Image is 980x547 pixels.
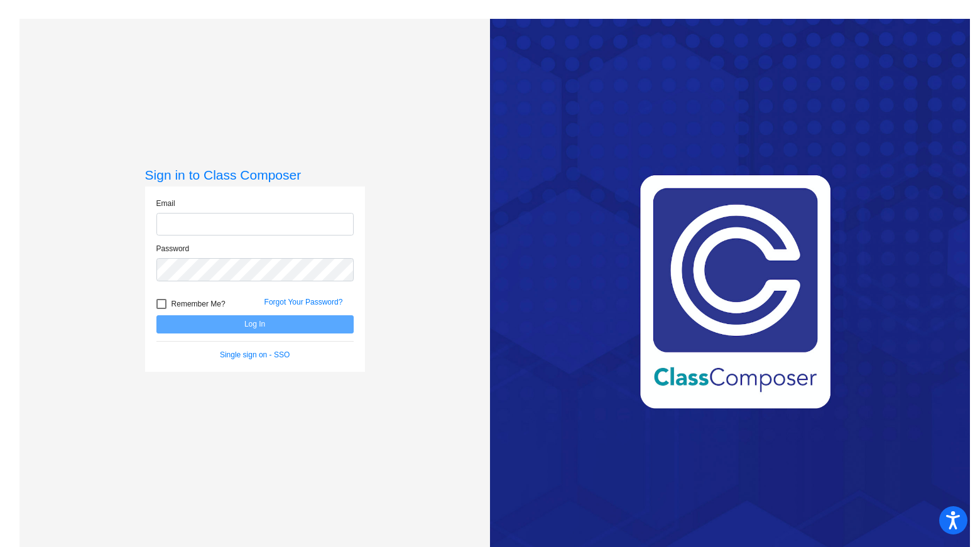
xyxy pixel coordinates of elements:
label: Email [156,198,175,209]
label: Password [156,243,190,254]
button: Log In [156,315,354,333]
h3: Sign in to Class Composer [145,167,365,183]
a: Forgot Your Password? [264,298,343,306]
span: Remember Me? [171,296,226,311]
a: Single sign on - SSO [220,350,290,359]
